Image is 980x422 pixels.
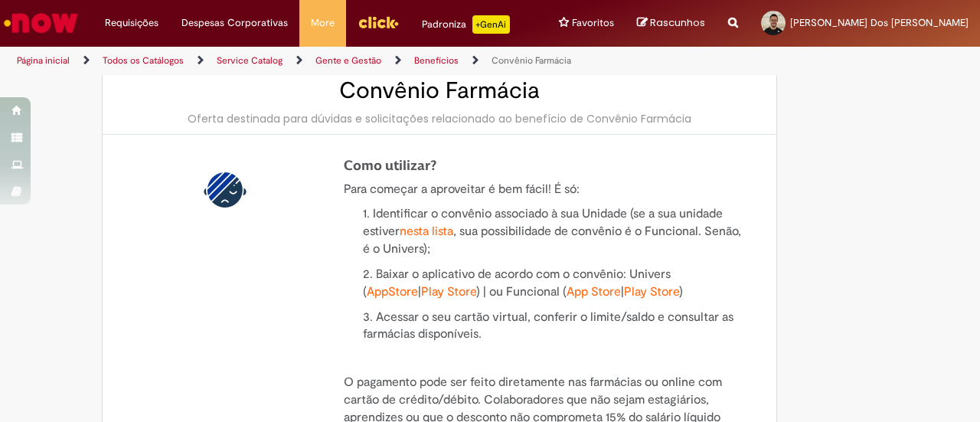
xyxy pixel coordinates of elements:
div: Padroniza [422,15,510,34]
img: ServiceNow [2,8,80,38]
a: Página inicial [17,54,70,67]
p: 3. Acessar o seu cartão virtual, conferir o limite/saldo e consultar as farmácias disponíveis. [363,309,750,344]
a: Benefícios [414,54,459,67]
a: Convênio Farmácia [492,54,571,67]
a: Gente e Gestão [315,54,381,67]
span: Favoritos [572,15,614,31]
img: click_logo_yellow_360x200.png [358,11,399,34]
a: Todos os Catálogos [103,54,184,67]
p: +GenAi [472,15,510,34]
span: Rascunhos [650,15,705,30]
p: 1. Identificar o convênio associado à sua Unidade (se a sua unidade estiver , sua possibilidade d... [363,205,750,258]
p: 2. Baixar o aplicativo de acordo com o convênio: Univers ( | ) | ou Funcional ( | ) [363,266,750,301]
span: Despesas Corporativas [181,15,288,31]
a: AppStore [367,284,418,299]
a: nesta lista [400,224,453,239]
h2: Convênio Farmácia [118,78,761,103]
span: More [311,15,335,31]
a: Play Store [421,284,476,299]
a: App Store [567,284,621,299]
a: Play Store [624,284,679,299]
p: Para começar a aproveitar é bem fácil! É só: [344,181,750,198]
h4: Como utilizar? [344,158,750,173]
a: Service Catalog [217,54,283,67]
div: Oferta destinada para dúvidas e solicitações relacionado ao benefício de Convênio Farmácia [118,111,761,126]
ul: Trilhas de página [11,47,642,75]
img: Convênio Farmácia [201,165,250,214]
a: Rascunhos [637,16,705,31]
span: Requisições [105,15,158,31]
span: [PERSON_NAME] Dos [PERSON_NAME] [790,16,969,29]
